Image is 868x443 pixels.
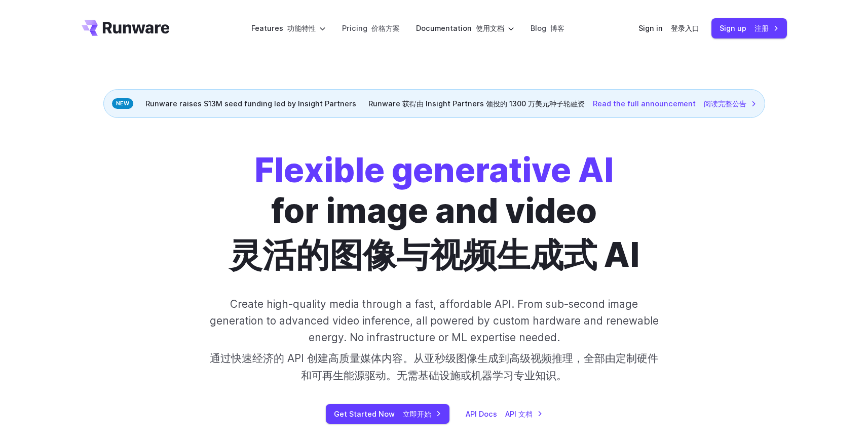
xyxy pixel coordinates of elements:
font: 登录入口 [671,24,699,32]
a: Go to / [82,20,170,36]
font: 使用文档 [476,24,504,32]
font: 功能特性 [287,24,316,32]
h1: for image and video [229,150,639,279]
a: Pricing 价格方案 [342,22,400,34]
label: Documentation [416,22,514,34]
font: 灵活的图像与视频生成式 AI [229,234,639,275]
a: Sign up 注册 [711,18,787,38]
a: API Docs API 文档 [466,408,543,420]
font: 立即开始 [403,410,431,418]
a: Sign in 登录入口 [638,22,699,34]
strong: Flexible generative AI [254,150,614,190]
label: Features [251,22,326,34]
font: API 文档 [505,410,533,418]
div: Runware raises $13M seed funding led by Insight Partners [103,89,765,118]
a: Blog 博客 [531,22,564,34]
p: Create high-quality media through a fast, affordable API. From sub-second image generation to adv... [208,296,660,388]
font: 通过快速经济的 API 创建高质量媒体内容。从亚秒级图像生成到高级视频推理，全部由定制硬件和可再生能源驱动。无需基础设施或机器学习专业知识。 [210,352,658,381]
font: 博客 [550,24,564,32]
font: 注册 [754,24,769,32]
a: Get Started Now 立即开始 [326,404,449,424]
font: Runware 获得由 Insight Partners 领投的 1300 万美元种子轮融资 [368,99,585,108]
font: 价格方案 [371,24,400,32]
a: Read the full announcement 阅读完整公告 [593,98,757,109]
font: 阅读完整公告 [704,99,746,108]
